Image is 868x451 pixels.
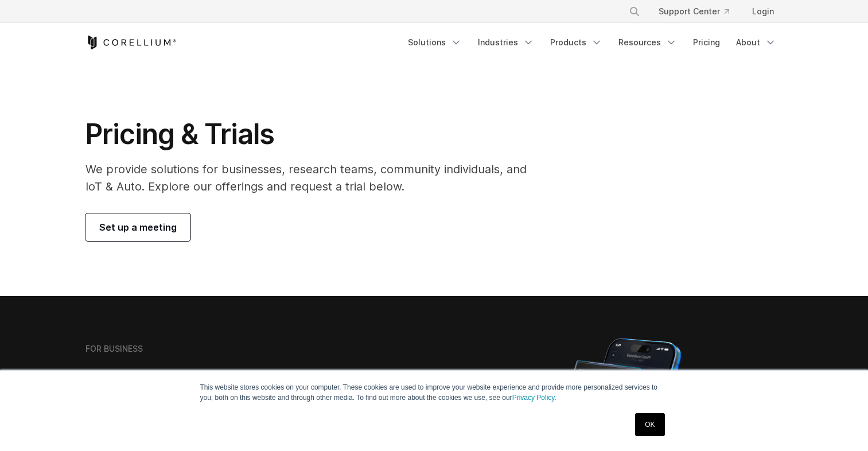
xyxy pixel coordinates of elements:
[401,32,469,53] a: Solutions
[615,1,783,22] div: Navigation Menu
[743,1,783,22] a: Login
[85,213,190,241] a: Set up a meeting
[624,1,645,22] button: Search
[729,32,783,53] a: About
[401,32,783,53] div: Navigation Menu
[649,1,738,22] a: Support Center
[686,32,727,53] a: Pricing
[85,36,177,49] a: Corellium Home
[85,161,543,195] p: We provide solutions for businesses, research teams, community individuals, and IoT & Auto. Explo...
[471,32,541,53] a: Industries
[612,32,684,53] a: Resources
[99,220,177,234] span: Set up a meeting
[543,32,609,53] a: Products
[512,394,556,402] a: Privacy Policy.
[635,413,664,436] a: OK
[85,117,543,151] h1: Pricing & Trials
[200,382,668,403] p: This website stores cookies on your computer. These cookies are used to improve your website expe...
[85,344,143,354] h6: FOR BUSINESS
